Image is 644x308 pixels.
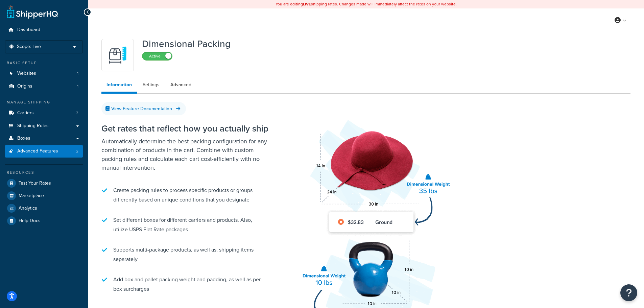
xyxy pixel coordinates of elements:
a: Help Docs [5,215,83,227]
span: Scope: Live [17,44,41,50]
div: Resources [5,170,83,175]
li: Carriers [5,107,83,119]
b: LIVE [303,1,311,7]
h2: Get rates that reflect how you actually ship [101,124,270,134]
span: 1 [77,71,78,76]
a: Information [101,78,137,94]
h1: Dimensional Packing [142,39,231,49]
li: Set different boxes for different carriers and products. Also, utilize USPS Flat Rate packages [101,212,270,238]
a: Settings [138,78,165,92]
div: Manage Shipping [5,99,83,105]
button: Open Resource Center [620,284,637,301]
span: Shipping Rules [17,123,49,129]
a: Analytics [5,202,83,214]
span: Marketplace [19,193,44,199]
a: Advanced Features2 [5,145,83,158]
span: Websites [17,71,36,76]
span: Boxes [17,136,30,141]
a: Origins1 [5,80,83,93]
span: Analytics [19,206,37,211]
span: Test Your Rates [19,181,51,186]
span: 3 [76,110,78,116]
a: View Feature Documentation [101,102,186,115]
li: Advanced Features [5,145,83,158]
span: Carriers [17,110,34,116]
a: Shipping Rules [5,120,83,132]
a: Carriers3 [5,107,83,119]
li: Supports multi-package products, as well as, shipping items separately [101,242,270,267]
a: Test Your Rates [5,177,83,189]
span: 1 [77,84,78,89]
a: Advanced [165,78,196,92]
a: Websites1 [5,67,83,80]
a: Boxes [5,132,83,145]
p: Automatically determine the best packing configuration for any combination of products in the car... [101,137,270,172]
li: Add box and pallet packing weight and padding, as well as per-box surcharges [101,271,270,297]
label: Active [142,52,172,60]
a: Marketplace [5,190,83,202]
img: DTVBYsAAAAAASUVORK5CYII= [106,43,129,67]
li: Websites [5,67,83,80]
li: Create packing rules to process specific products or groups differently based on unique condition... [101,182,270,208]
span: Help Docs [19,218,41,224]
span: Advanced Features [17,148,58,154]
li: Origins [5,80,83,93]
span: 2 [76,148,78,154]
div: Basic Setup [5,60,83,66]
span: Origins [17,84,32,89]
a: Dashboard [5,24,83,36]
span: Dashboard [17,27,40,33]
